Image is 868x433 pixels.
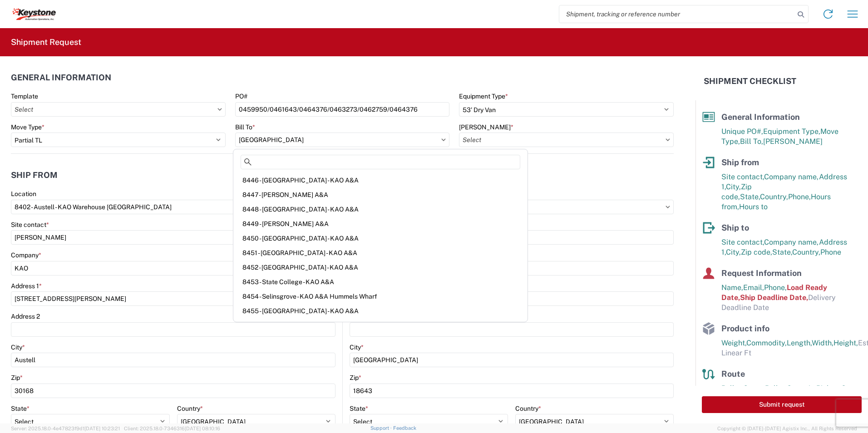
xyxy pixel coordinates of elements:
input: Select [459,133,674,147]
span: Company name, [764,238,819,246]
div: 8457 - [GEOGRAPHIC_DATA] - KAO A&A [235,318,526,333]
div: 8448 - [GEOGRAPHIC_DATA] - KAO A&A [235,202,526,216]
span: [DATE] 08:10:16 [185,426,220,431]
span: Client: 2025.18.0-7346316 [124,426,220,431]
span: Unique PO#, [721,127,763,136]
span: Bill To, [740,137,763,146]
span: Pallet Count, [721,384,765,393]
span: General Information [721,112,800,122]
span: Product info [721,324,769,333]
span: Server: 2025.18.0-4e47823f9d1 [11,426,120,431]
span: State, [740,192,760,201]
span: Equipment Type, [763,127,820,136]
a: Feedback [393,425,416,431]
label: Template [11,92,38,100]
span: Copyright © [DATE]-[DATE] Agistix Inc., All Rights Reserved [717,424,857,433]
div: 8451 - [GEOGRAPHIC_DATA] - KAO A&A [235,246,526,260]
span: Company name, [764,172,819,181]
span: Country, [760,192,788,201]
label: Bill To [235,123,255,131]
label: Location [11,190,36,198]
span: Height, [833,339,858,347]
span: Phone, [788,192,811,201]
button: Submit request [702,396,862,413]
label: Zip [350,374,361,382]
span: Request Information [721,268,802,278]
div: 8450 - [GEOGRAPHIC_DATA] - KAO A&A [235,231,526,246]
label: Move Type [11,123,44,131]
span: Route [721,369,745,379]
h2: Ship from [11,171,58,180]
div: 8453 - State College - KAO A&A [235,275,526,289]
h2: Shipment Checklist [704,76,796,87]
label: Zip [11,374,23,382]
label: [PERSON_NAME] [459,123,513,131]
span: [DATE] 10:23:21 [84,426,120,431]
span: Hours to [739,202,768,211]
div: 8447 - [PERSON_NAME] A&A [235,187,526,202]
h2: General Information [11,73,111,82]
label: Company [11,251,41,259]
label: PO# [235,92,247,100]
input: Select [11,200,335,214]
label: Address 1 [11,282,42,290]
span: Site contact, [721,238,764,246]
span: City, [726,248,741,256]
label: Equipment Type [459,92,508,100]
div: 8455 - [GEOGRAPHIC_DATA] - KAO A&A [235,304,526,318]
span: Length, [787,339,812,347]
span: Commodity, [746,339,787,347]
div: 8454 - Selinsgrove - KAO A&A Hummels Wharf [235,289,526,304]
span: Site contact, [721,172,764,181]
span: Country, [792,248,820,256]
span: Pallet Count in Pickup Stops equals Pallet Count in delivery stops [721,384,861,403]
span: Name, [721,283,743,292]
label: Site contact [11,221,49,229]
span: Phone, [764,283,787,292]
span: Zip code, [741,248,772,256]
span: Phone [820,248,841,256]
div: 8452 - [GEOGRAPHIC_DATA] - KAO A&A [235,260,526,275]
label: City [350,343,364,351]
input: Select [11,102,226,117]
span: Width, [812,339,833,347]
label: Country [177,404,203,413]
span: Ship Deadline Date, [740,293,808,302]
h2: Shipment Request [11,37,81,48]
span: City, [726,182,741,191]
span: Ship from [721,157,759,167]
div: 8449 - [PERSON_NAME] A&A [235,216,526,231]
input: Select [235,133,450,147]
label: Address 2 [11,312,40,320]
label: State [350,404,368,413]
span: [PERSON_NAME] [763,137,823,146]
span: State, [772,248,792,256]
label: State [11,404,30,413]
div: 8446 - [GEOGRAPHIC_DATA] - KAO A&A [235,173,526,187]
span: Ship to [721,223,749,232]
span: Weight, [721,339,746,347]
label: City [11,343,25,351]
a: Support [370,425,393,431]
span: Email, [743,283,764,292]
label: Country [515,404,541,413]
input: Shipment, tracking or reference number [559,5,794,23]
